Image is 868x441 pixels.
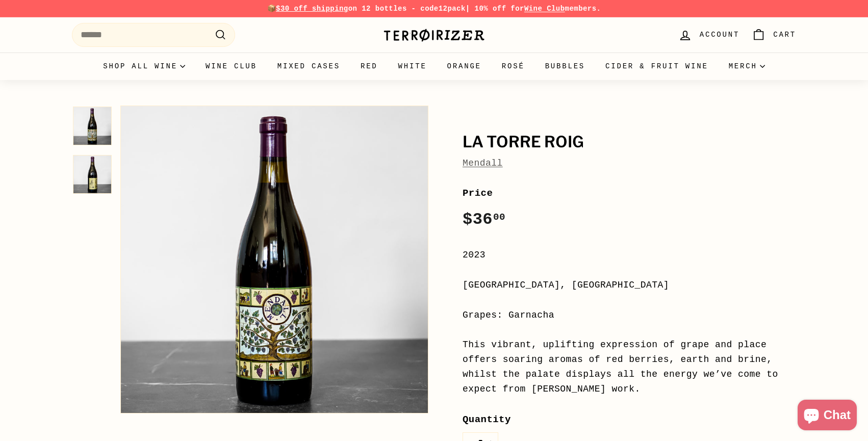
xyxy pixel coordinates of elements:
[595,53,719,80] a: Cider & Fruit Wine
[463,338,796,396] div: This vibrant, uplifting expression of grape and place offers soaring aromas of red berries, earth...
[524,5,565,13] a: Wine Club
[463,210,505,229] span: $36
[437,53,492,80] a: Orange
[73,155,112,194] img: La Torre Roig
[535,53,595,80] a: Bubbles
[463,248,796,263] div: 2023
[719,53,775,80] summary: Merch
[276,5,348,13] span: $30 off shipping
[463,308,796,323] div: Grapes: Garnacha
[672,20,746,50] a: Account
[350,53,388,80] a: Red
[439,5,466,13] strong: 12pack
[267,53,350,80] a: Mixed Cases
[121,106,428,413] img: La Torre Roig
[463,158,503,168] a: Mendall
[463,186,796,201] label: Price
[773,29,796,40] span: Cart
[72,3,796,14] p: 📦 on 12 bottles - code | 10% off for members.
[93,53,195,80] summary: Shop all wine
[195,53,267,80] a: Wine Club
[388,53,437,80] a: White
[746,20,802,50] a: Cart
[795,400,860,433] inbox-online-store-chat: Shopify online store chat
[463,134,796,151] h1: La Torre Roig
[463,412,796,427] label: Quantity
[492,53,535,80] a: Rosé
[700,29,739,40] span: Account
[463,278,796,293] div: [GEOGRAPHIC_DATA], [GEOGRAPHIC_DATA]
[493,212,505,223] sup: 00
[52,53,816,80] div: Primary
[73,107,112,145] img: La Torre Roig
